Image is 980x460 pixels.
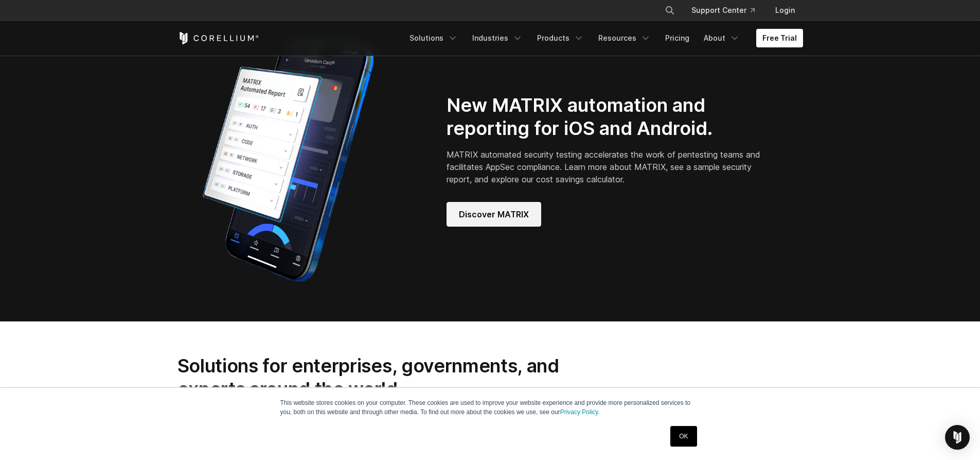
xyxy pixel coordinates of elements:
[403,29,464,47] a: Solutions
[756,29,803,47] a: Free Trial
[447,148,764,185] p: MATRIX automated security testing accelerates the work of pentesting teams and facilitates AppSec...
[652,1,803,20] div: Navigation Menu
[280,398,700,417] p: This website stores cookies on your computer. These cookies are used to improve your website expe...
[592,29,657,47] a: Resources
[459,208,529,220] span: Discover MATRIX
[661,1,679,20] button: Search
[659,29,696,47] a: Pricing
[683,1,763,20] a: Support Center
[403,29,803,47] div: Navigation Menu
[945,425,970,450] div: Open Intercom Messenger
[447,94,764,140] h2: New MATRIX automation and reporting for iOS and Android.
[447,202,541,227] a: Discover MATRIX
[670,426,697,447] a: OK
[177,354,587,400] h2: Solutions for enterprises, governments, and experts around the world.
[698,29,746,47] a: About
[560,408,600,416] a: Privacy Policy.
[466,29,529,47] a: Industries
[531,29,590,47] a: Products
[177,31,399,289] img: Corellium_MATRIX_Hero_1_1x
[177,32,259,44] a: Corellium Home
[767,1,803,20] a: Login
